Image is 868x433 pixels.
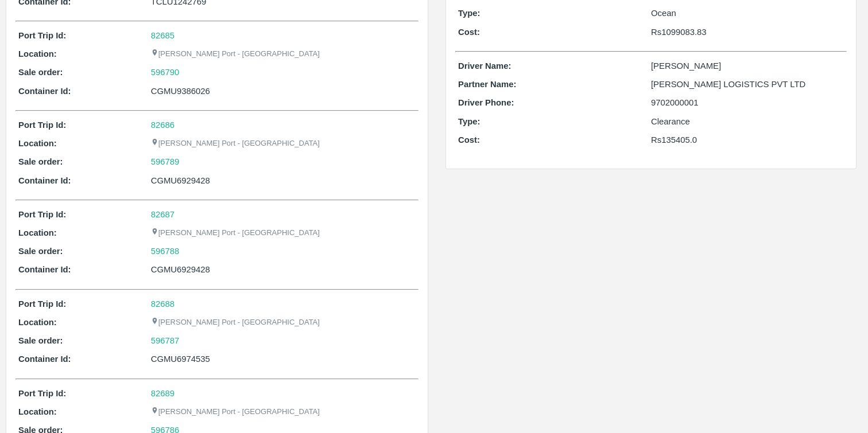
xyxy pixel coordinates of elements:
div: CGMU9386026 [151,85,416,97]
p: [PERSON_NAME] Port - [GEOGRAPHIC_DATA] [151,49,320,60]
b: Partner Name: [458,80,516,89]
b: Container Id: [18,176,71,185]
b: Container Id: [18,354,71,364]
b: Driver Name: [458,61,511,71]
p: [PERSON_NAME] [651,60,844,72]
b: Type: [458,9,480,18]
b: Port Trip Id: [18,299,66,309]
a: 82686 [151,120,175,130]
p: Ocean [651,7,844,19]
a: 596790 [151,66,180,79]
p: [PERSON_NAME] Port - [GEOGRAPHIC_DATA] [151,138,320,149]
p: 9702000001 [651,96,844,109]
b: Sale order: [18,68,63,77]
b: Location: [18,49,57,58]
b: Container Id: [18,265,71,274]
b: Location: [18,318,57,327]
a: 596789 [151,155,180,168]
p: [PERSON_NAME] Port - [GEOGRAPHIC_DATA] [151,407,320,418]
b: Container Id: [18,87,71,96]
b: Sale order: [18,336,63,345]
b: Location: [18,139,57,148]
b: Port Trip Id: [18,389,66,398]
p: [PERSON_NAME] Port - [GEOGRAPHIC_DATA] [151,317,320,328]
div: CGMU6929428 [151,174,416,187]
p: [PERSON_NAME] Port - [GEOGRAPHIC_DATA] [151,228,320,239]
b: Cost: [458,28,480,37]
b: Cost: [458,135,480,145]
a: 82688 [151,299,175,309]
b: Sale order: [18,157,63,166]
a: 596787 [151,334,180,347]
div: CGMU6974535 [151,353,416,365]
b: Sale order: [18,247,63,256]
b: Location: [18,407,57,416]
p: Rs 135405.0 [651,134,844,146]
a: 82687 [151,210,175,219]
b: Driver Phone: [458,98,514,107]
b: Location: [18,228,57,237]
a: 596788 [151,245,180,258]
b: Port Trip Id: [18,210,66,219]
div: CGMU6929428 [151,263,416,276]
b: Type: [458,117,480,126]
p: [PERSON_NAME] LOGISTICS PVT LTD [651,78,844,91]
b: Port Trip Id: [18,120,66,130]
b: Port Trip Id: [18,31,66,40]
a: 82685 [151,31,175,40]
p: Clearance [651,115,844,128]
p: Rs 1099083.83 [651,26,844,38]
a: 82689 [151,389,175,398]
